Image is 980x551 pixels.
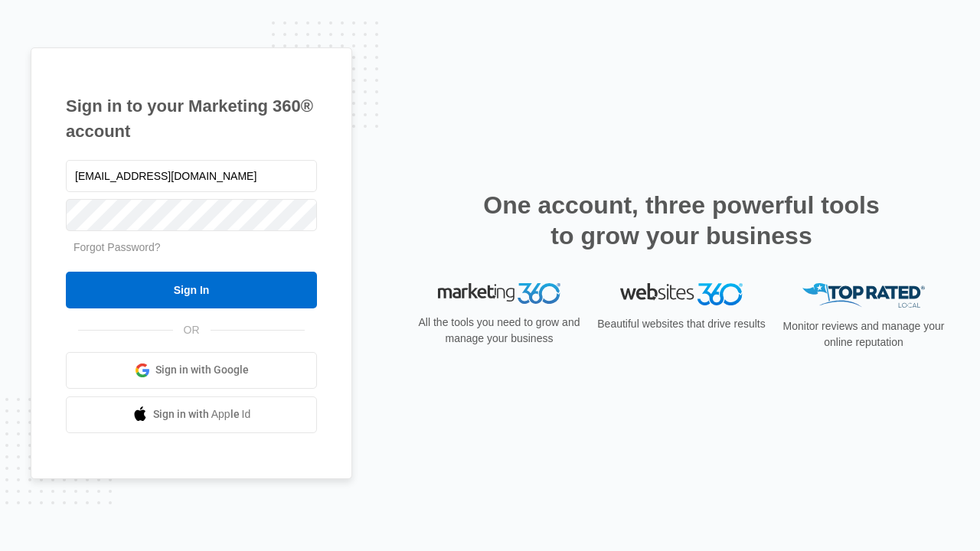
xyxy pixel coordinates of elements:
[66,352,317,389] a: Sign in with Google
[155,362,249,378] span: Sign in with Google
[173,322,211,338] span: OR
[596,316,767,332] p: Beautiful websites that drive results
[73,241,161,253] a: Forgot Password?
[66,272,317,308] input: Sign In
[479,190,884,251] h2: One account, three powerful tools to grow your business
[438,283,560,305] img: Marketing 360
[66,396,317,433] a: Sign in with Apple Id
[66,160,317,192] input: Email
[778,318,949,350] p: Monitor reviews and manage your online reputation
[66,93,317,144] h1: Sign in to your Marketing 360® account
[153,406,251,422] span: Sign in with Apple Id
[620,283,743,305] img: Websites 360
[413,315,585,347] p: All the tools you need to grow and manage your business
[802,283,925,308] img: Top Rated Local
